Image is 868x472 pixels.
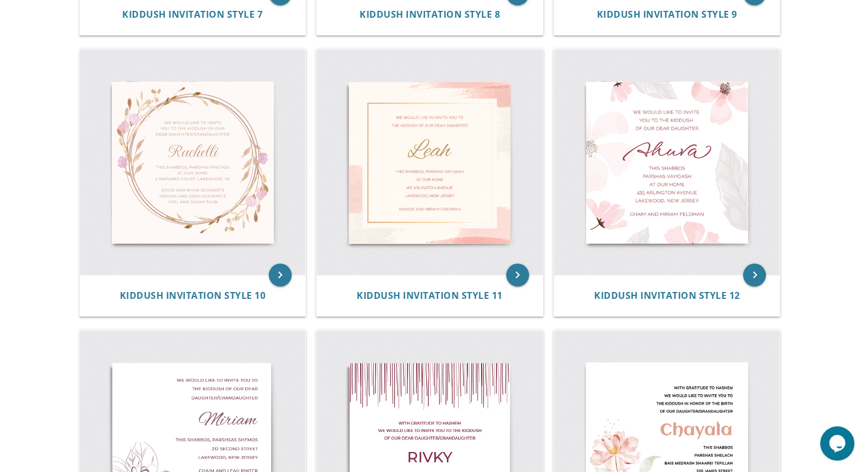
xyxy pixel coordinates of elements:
span: Kiddush Invitation Style 7 [122,8,263,21]
a: keyboard_arrow_right [269,263,292,286]
span: Kiddush Invitation Style 10 [120,289,266,302]
span: Kiddush Invitation Style 9 [597,8,737,21]
a: Kiddush Invitation Style 7 [122,9,263,20]
a: Kiddush Invitation Style 9 [597,9,737,20]
img: Kiddush Invitation Style 12 [554,49,780,275]
span: Kiddush Invitation Style 8 [360,8,500,21]
iframe: chat widget [820,426,857,461]
a: Kiddush Invitation Style 11 [357,290,503,301]
img: Kiddush Invitation Style 11 [317,49,543,275]
a: keyboard_arrow_right [506,263,529,286]
a: Kiddush Invitation Style 8 [360,9,500,20]
a: keyboard_arrow_right [743,263,766,286]
a: Kiddush Invitation Style 12 [594,290,740,301]
a: Kiddush Invitation Style 10 [120,290,266,301]
img: Kiddush Invitation Style 10 [80,49,306,275]
span: Kiddush Invitation Style 12 [594,289,740,302]
span: Kiddush Invitation Style 11 [357,289,503,302]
